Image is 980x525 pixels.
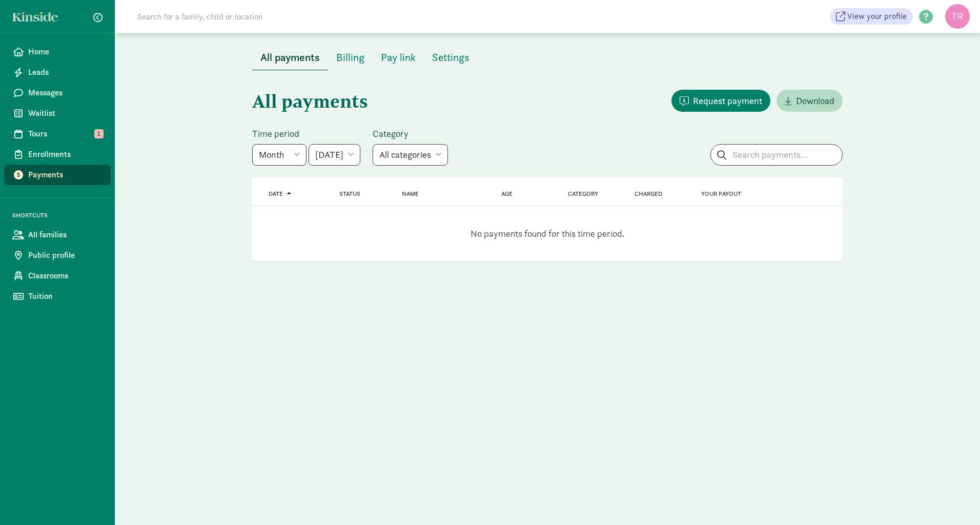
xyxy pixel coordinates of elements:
[4,144,111,165] a: Enrollments
[373,128,448,140] label: Category
[373,52,424,64] a: Pay link
[328,45,373,70] button: Billing
[28,290,103,302] span: Tuition
[671,90,770,112] button: Request payment
[929,476,980,525] iframe: Chat Widget
[4,266,111,286] a: Classrooms
[373,45,424,70] button: Pay link
[4,62,111,83] a: Leads
[269,190,283,197] span: Date
[847,10,907,23] span: View your profile
[4,103,111,124] a: Waitlist
[28,148,103,160] span: Enrollments
[28,229,103,241] span: All families
[4,286,111,307] a: Tuition
[402,190,419,197] a: Name
[260,49,320,66] span: All payments
[711,145,842,165] input: Search payments...
[4,83,111,103] a: Messages
[777,90,843,112] a: Download
[4,165,111,185] a: Payments
[28,66,103,78] span: Leads
[796,94,834,108] span: Download
[635,190,662,197] a: Charged
[4,225,111,245] a: All families
[4,42,111,62] a: Home
[568,190,598,197] a: Category
[28,249,103,261] span: Public profile
[4,245,111,266] a: Public profile
[131,6,419,27] input: Search for a family, child or location
[269,190,291,197] a: Date
[252,45,328,70] button: All payments
[424,52,478,64] a: Settings
[4,124,111,144] a: Tours 1
[252,206,843,261] div: No payments found for this time period.
[28,169,103,181] span: Payments
[28,107,103,119] span: Waitlist
[28,270,103,282] span: Classrooms
[501,190,513,197] a: Age
[252,52,328,64] a: All payments
[693,94,762,108] span: Request payment
[28,128,103,140] span: Tours
[94,129,104,138] span: 1
[252,128,360,140] label: Time period
[381,49,416,66] span: Pay link
[252,83,545,119] h1: All payments
[701,190,741,197] a: Your payout
[830,8,913,25] a: View your profile
[336,49,364,66] span: Billing
[28,87,103,99] span: Messages
[28,46,103,58] span: Home
[432,49,469,66] span: Settings
[328,52,373,64] a: Billing
[424,45,478,70] button: Settings
[339,190,360,197] a: Status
